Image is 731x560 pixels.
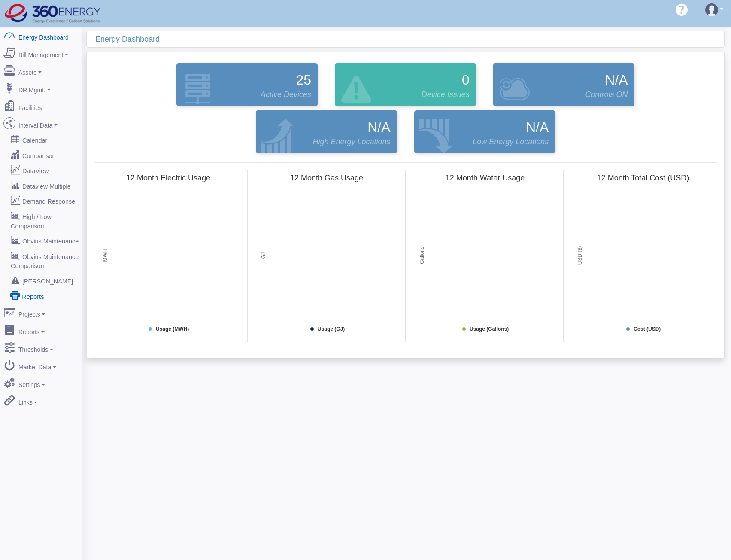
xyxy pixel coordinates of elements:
[126,173,210,182] tspan: 12 Month Electric Usage
[296,70,312,90] span: 25
[312,136,390,148] span: High Energy Locations
[367,117,390,137] span: N/A
[577,246,583,265] tspan: USD ($)
[585,89,628,100] span: Controls ON
[634,326,661,332] tspan: Cost (USD)
[445,173,524,182] tspan: 12 Month Water Usage
[102,249,108,262] tspan: MWH
[705,3,718,16] img: user-3.svg
[473,136,549,148] span: Low Energy Locations
[419,247,425,264] tspan: Gallons
[290,173,363,182] tspan: 12 Month Gas Usage
[422,89,470,100] span: Device Issues
[470,326,509,332] tspan: Usage (Gallons)
[261,252,267,259] tspan: GJ
[605,70,628,90] span: N/A
[597,173,689,182] tspan: 12 Month Total Cost (USD)
[95,31,724,47] div: Energy Dashboard
[526,117,549,137] span: N/A
[326,61,485,108] div: Devices that are active and configured but are in an error state.
[168,61,326,108] div: Devices that are actively reporting data.
[462,70,470,90] span: 0
[174,63,320,106] a: 25 Active Devices
[261,89,311,100] span: Active Devices
[156,326,189,332] tspan: Usage (MWH)
[318,326,345,332] tspan: Usage (GJ)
